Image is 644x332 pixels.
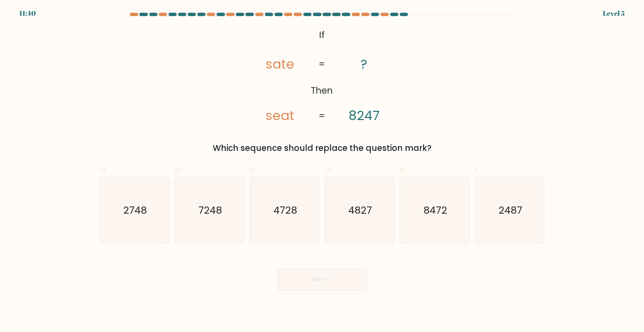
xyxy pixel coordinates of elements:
[475,163,480,176] span: f.
[19,8,36,19] div: 11:40
[266,106,294,125] tspan: seat
[198,203,222,217] text: 7248
[603,8,625,19] div: Level 5
[400,163,407,176] span: e.
[319,58,326,70] tspan: =
[100,163,108,176] span: a.
[250,163,257,176] span: c.
[499,203,522,217] text: 2487
[319,28,325,41] tspan: If
[104,142,540,154] div: Which sequence should replace the question mark?
[423,203,447,217] text: 8472
[123,203,147,217] text: 2748
[361,55,367,73] tspan: ?
[175,163,183,176] span: b.
[273,203,297,217] text: 4728
[266,55,294,73] tspan: sate
[278,269,367,290] button: Next
[319,109,326,122] tspan: =
[349,107,379,125] tspan: 8247
[348,203,372,217] text: 4827
[325,163,333,176] span: d.
[311,84,333,97] tspan: Then
[241,26,403,126] svg: @import url('[URL][DOMAIN_NAME]);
